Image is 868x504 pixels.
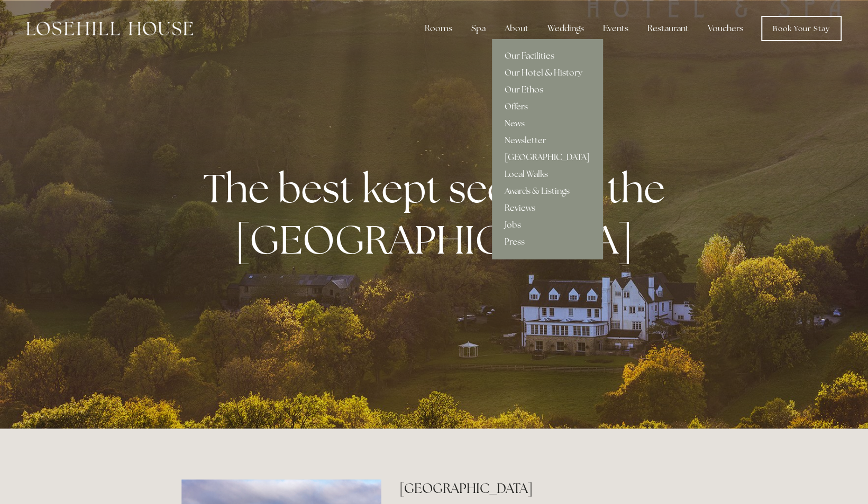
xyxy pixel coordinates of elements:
a: Our Facilities [492,48,602,64]
h2: [GEOGRAPHIC_DATA] [399,479,687,498]
a: Local Walks [492,166,602,183]
div: Weddings [539,18,592,39]
a: Book Your Stay [761,16,842,41]
div: Restaurant [639,18,697,39]
div: About [496,18,537,39]
a: News [492,115,602,132]
a: Our Ethos [492,81,602,98]
a: [GEOGRAPHIC_DATA] [492,149,602,166]
a: Reviews [492,200,602,217]
a: Awards & Listings [492,183,602,200]
a: Vouchers [699,18,752,39]
a: Jobs [492,217,602,234]
div: Rooms [416,18,461,39]
a: Offers [492,98,602,115]
strong: The best kept secret in the [GEOGRAPHIC_DATA] [203,162,673,266]
a: Press [492,234,602,250]
a: Our Hotel & History [492,64,602,81]
div: Events [595,18,637,39]
a: Newsletter [492,132,602,149]
img: Losehill House [26,22,193,35]
div: Spa [463,18,494,39]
